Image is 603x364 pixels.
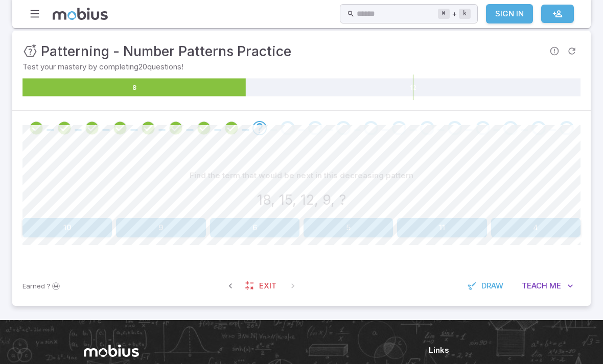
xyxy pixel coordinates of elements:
[563,42,581,60] span: Refresh Question
[116,218,205,237] button: 9
[240,276,284,296] a: Exit
[210,218,299,237] button: 6
[522,280,547,292] span: Teach
[420,121,434,135] div: Go to the next question
[336,121,351,135] div: Go to the next question
[503,121,518,135] div: Go to the next question
[284,277,302,295] span: On Latest Question
[259,280,276,292] span: Exit
[141,121,155,135] div: Review your answer
[481,280,503,292] span: Draw
[560,121,574,135] div: Go to the next question
[29,121,43,135] div: Review your answer
[531,121,546,135] div: Go to the next question
[308,121,322,135] div: Go to the next question
[491,218,581,237] button: 4
[190,170,413,181] p: Find the term that would be next in this decreasing pattern
[429,345,519,356] h6: Links
[57,121,72,135] div: Review your answer
[462,276,511,296] button: Draw
[438,8,471,20] div: +
[47,281,51,291] span: ?
[197,121,211,135] div: Review your answer
[448,121,462,135] div: Go to the next question
[169,121,183,135] div: Review your answer
[252,121,267,135] div: Go to the next question
[113,121,127,135] div: Review your answer
[22,281,45,291] span: Earned
[257,189,346,210] h3: 18, 15, 12, 9, ?
[476,121,490,135] div: Go to the next question
[397,218,486,237] button: 11
[224,121,239,135] div: Review your answer
[459,9,471,19] kbd: k
[364,121,378,135] div: Go to the next question
[304,218,393,237] button: 5
[392,121,406,135] div: Go to the next question
[515,276,581,296] button: TeachMe
[22,61,581,72] p: Test your mastery by completing 20 questions!
[221,277,240,295] span: Previous Question
[549,280,561,292] span: Me
[85,121,99,135] div: Review your answer
[41,41,291,61] h3: Patterning - Number Patterns Practice
[546,42,563,60] span: Report an issue with the question
[438,9,450,19] kbd: ⌘
[486,4,533,23] a: Sign In
[281,121,295,135] div: Go to the next question
[22,281,61,291] p: Sign In to earn Mobius dollars
[22,218,112,237] button: 10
